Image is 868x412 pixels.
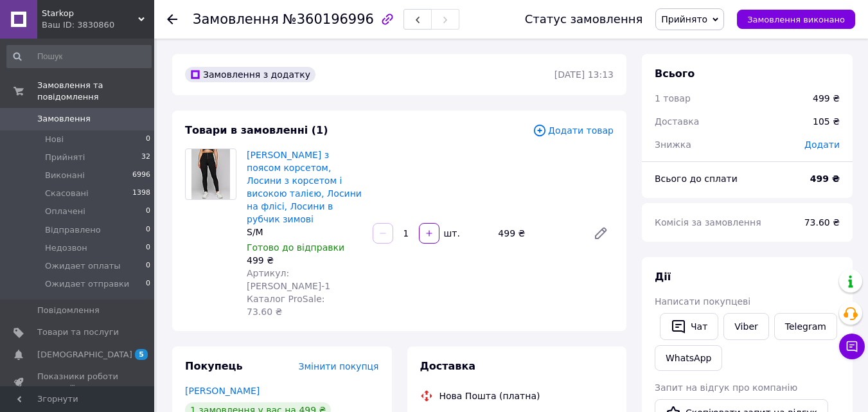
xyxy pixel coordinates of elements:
span: 32 [141,152,150,163]
span: 0 [146,242,150,254]
span: Замовлення [193,12,279,27]
span: Виконані [45,170,85,181]
span: Ожидает отправки [45,278,129,290]
div: Повернутися назад [167,13,177,26]
span: Запит на відгук про компанію [655,382,797,393]
button: Чат з покупцем [839,334,865,359]
span: Недозвон [45,242,87,254]
div: Нова Пошта (платна) [436,390,544,402]
span: 0 [146,134,150,145]
span: Покупець [185,360,243,372]
span: 0 [146,206,150,217]
span: Прийнято [661,14,707,24]
span: 6996 [132,170,150,181]
div: 499 ₴ [813,92,840,105]
span: 0 [146,260,150,272]
span: 73.60 ₴ [804,217,840,228]
span: Ожидает оплаты [45,260,121,272]
span: Замовлення [37,113,91,125]
span: №360196996 [283,12,374,27]
a: Редагувати [588,220,614,246]
div: Замовлення з додатку [185,67,315,82]
span: Артикул: [PERSON_NAME]-1 [247,268,330,291]
span: 1398 [132,188,150,199]
button: Замовлення виконано [737,10,855,29]
span: Всього до сплати [655,174,738,184]
span: Нові [45,134,64,145]
span: Написати покупцеві [655,296,750,307]
button: Чат [660,313,718,340]
span: Starkop [42,8,138,19]
span: Замовлення та повідомлення [37,80,154,103]
a: Viber [723,313,768,340]
span: 0 [146,278,150,290]
span: Замовлення виконано [747,15,845,24]
div: Ваш ID: 3830860 [42,19,154,31]
a: [PERSON_NAME] [185,386,260,396]
span: Доставка [655,116,699,127]
div: 499 ₴ [247,254,362,267]
span: Показники роботи компанії [37,371,119,394]
span: Товари в замовленні (1) [185,124,328,136]
span: [DEMOGRAPHIC_DATA] [37,349,132,361]
span: Всього [655,67,695,80]
span: Знижка [655,139,691,150]
div: 499 ₴ [493,224,583,242]
span: Скасовані [45,188,89,199]
span: Прийняті [45,152,85,163]
span: Товари та послуги [37,327,119,338]
img: Лосини з поясом корсетом, Лосини з корсетом і високою талією, Лосини на флісі, Лосини в рубчик зи... [191,149,229,199]
div: S/M [247,226,362,238]
a: [PERSON_NAME] з поясом корсетом, Лосини з корсетом і високою талією, Лосини на флісі, Лосини в ру... [247,150,362,224]
span: Дії [655,271,671,283]
div: шт. [441,227,461,240]
b: 499 ₴ [810,174,840,184]
span: Доставка [420,360,476,372]
span: 5 [135,349,148,360]
a: Telegram [774,313,837,340]
span: 1 товар [655,93,691,103]
span: Змінити покупця [299,361,379,372]
time: [DATE] 13:13 [554,69,614,80]
a: WhatsApp [655,345,722,371]
div: 105 ₴ [805,107,847,136]
div: Статус замовлення [525,13,643,26]
span: Готово до відправки [247,242,344,253]
span: Повідомлення [37,305,100,316]
span: Оплачені [45,206,85,217]
span: Додати товар [533,123,614,138]
span: Комісія за замовлення [655,217,761,228]
span: Каталог ProSale: 73.60 ₴ [247,294,324,317]
span: Додати [804,139,840,150]
span: Відправлено [45,224,101,236]
input: Пошук [6,45,152,68]
span: 0 [146,224,150,236]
